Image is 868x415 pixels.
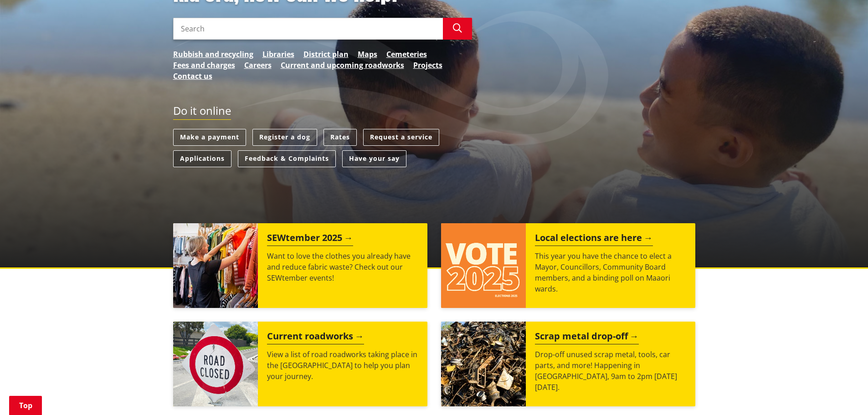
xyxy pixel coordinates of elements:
a: Careers [244,60,272,71]
a: Current roadworks View a list of road roadworks taking place in the [GEOGRAPHIC_DATA] to help you... [173,322,427,406]
a: SEWtember 2025 Want to love the clothes you already have and reduce fabric waste? Check out our S... [173,223,427,308]
img: Scrap metal collection [441,322,526,406]
a: Feedback & Complaints [238,150,336,167]
iframe: Messenger Launcher [826,377,859,410]
h2: Do it online [173,104,231,120]
a: Cemeteries [386,49,427,60]
a: Top [9,396,42,415]
a: Maps [358,49,377,60]
h2: Local elections are here [535,232,653,246]
p: View a list of road roadworks taking place in the [GEOGRAPHIC_DATA] to help you plan your journey. [267,349,418,382]
a: Contact us [173,71,212,82]
a: Libraries [262,49,294,60]
img: Road closed sign [173,322,258,406]
a: Register a dog [252,129,317,146]
a: Rates [324,129,357,146]
p: This year you have the chance to elect a Mayor, Councillors, Community Board members, and a bindi... [535,251,686,294]
input: Search input [173,18,443,40]
img: SEWtember [173,223,258,308]
a: Have your say [342,150,406,167]
a: A massive pile of rusted scrap metal, including wheels and various industrial parts, under a clea... [441,322,695,406]
a: District plan [303,49,349,60]
a: Rubbish and recycling [173,49,253,60]
a: Fees and charges [173,60,235,71]
h2: SEWtember 2025 [267,232,353,246]
p: Drop-off unused scrap metal, tools, car parts, and more! Happening in [GEOGRAPHIC_DATA], 9am to 2... [535,349,686,393]
a: Local elections are here This year you have the chance to elect a Mayor, Councillors, Community B... [441,223,695,308]
h2: Current roadworks [267,331,364,344]
a: Request a service [363,129,439,146]
p: Want to love the clothes you already have and reduce fabric waste? Check out our SEWtember events! [267,251,418,283]
a: Projects [413,60,442,71]
img: Vote 2025 [441,223,526,308]
a: Make a payment [173,129,246,146]
a: Current and upcoming roadworks [281,60,404,71]
h2: Scrap metal drop-off [535,331,639,344]
a: Applications [173,150,231,167]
